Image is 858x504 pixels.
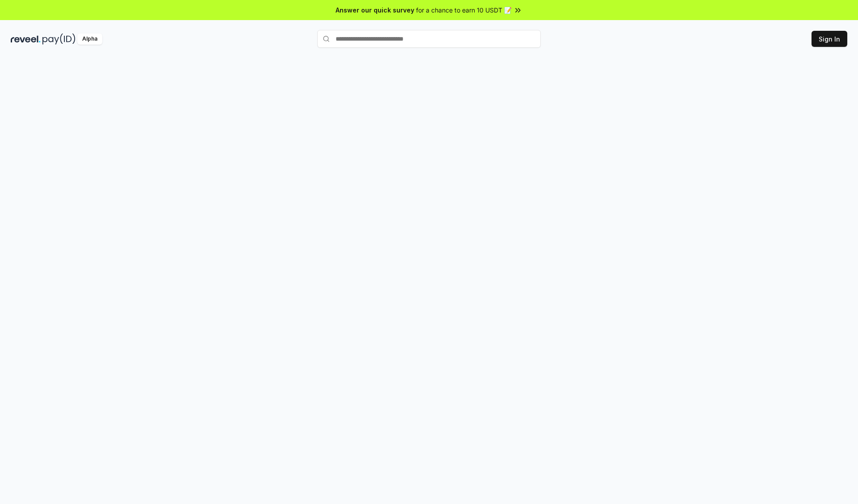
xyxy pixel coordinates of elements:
div: Alpha [77,33,102,45]
span: for a chance to earn 10 USDT 📝 [416,5,512,15]
img: pay_id [42,33,76,45]
button: Sign In [812,31,847,47]
span: Answer our quick survey [336,5,414,15]
img: reveel_dark [11,33,41,45]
